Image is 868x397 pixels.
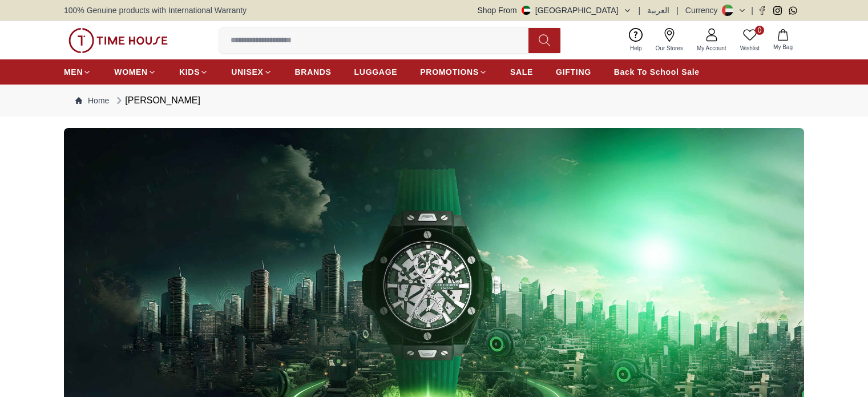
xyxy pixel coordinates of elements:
span: GIFTING [556,66,591,78]
a: Home [75,95,109,106]
a: Whatsapp [789,6,797,15]
span: Wishlist [736,44,764,53]
a: 0Wishlist [733,26,766,55]
span: LUGGAGE [354,66,398,78]
span: SALE [510,66,533,78]
span: Back To School Sale [614,66,700,78]
div: Currency [685,5,722,16]
span: BRANDS [295,66,332,78]
span: 0 [755,26,764,35]
a: PROMOTIONS [420,62,487,82]
nav: Breadcrumb [64,85,804,117]
span: Our Stores [651,44,688,53]
img: ... [68,28,168,53]
span: | [751,5,753,16]
span: Help [625,44,647,53]
a: Help [623,26,649,55]
span: WOMEN [114,66,148,78]
button: My Bag [766,27,800,54]
a: Our Stores [649,26,690,55]
a: Back To School Sale [614,62,700,82]
a: SALE [510,62,533,82]
a: Instagram [773,6,782,15]
a: BRANDS [295,62,332,82]
span: PROMOTIONS [420,66,479,78]
button: Shop From[GEOGRAPHIC_DATA] [478,5,632,16]
a: MEN [64,62,91,82]
button: العربية [647,5,669,16]
a: LUGGAGE [354,62,398,82]
span: | [676,5,679,16]
span: | [639,5,641,16]
span: My Bag [769,43,797,51]
a: KIDS [179,62,208,82]
a: GIFTING [556,62,591,82]
a: Facebook [758,6,766,15]
span: KIDS [179,66,200,78]
a: WOMEN [114,62,156,82]
span: My Account [692,44,731,53]
div: [PERSON_NAME] [114,94,200,107]
a: UNISEX [231,62,272,82]
span: UNISEX [231,66,263,78]
span: MEN [64,66,83,78]
span: 100% Genuine products with International Warranty [64,5,247,16]
img: United Arab Emirates [522,6,531,15]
